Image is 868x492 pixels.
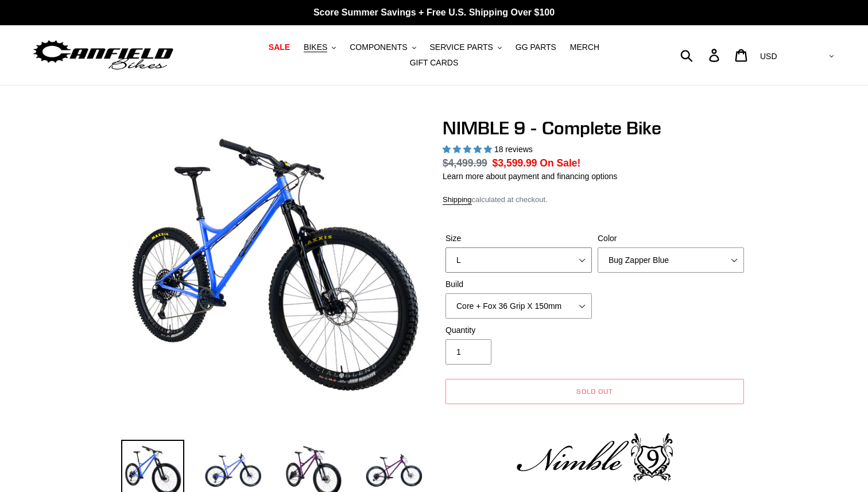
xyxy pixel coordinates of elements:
[404,55,464,71] a: GIFT CARDS
[344,40,421,55] button: COMPONENTS
[32,37,175,73] img: Canfield Bikes
[443,117,747,139] h1: NIMBLE 9 - Complete Bike
[510,40,562,55] a: GG PARTS
[269,42,290,52] span: SALE
[350,42,407,52] span: COMPONENTS
[445,379,744,404] button: Sold out
[443,195,472,205] a: Shipping
[443,172,617,181] a: Learn more about payment and financing options
[443,194,747,206] div: calculated at checkout.
[304,42,327,52] span: BIKES
[445,324,592,336] label: Quantity
[494,145,533,154] span: 18 reviews
[540,156,580,171] span: On Sale!
[576,387,613,396] span: Sold out
[298,40,342,55] button: BIKES
[443,145,494,154] span: 4.89 stars
[687,42,716,68] input: Search
[424,40,507,55] button: SERVICE PARTS
[570,42,599,52] span: MERCH
[598,233,744,245] label: Color
[493,157,537,169] span: $3,599.99
[564,40,605,55] a: MERCH
[263,40,296,55] a: SALE
[445,233,592,245] label: Size
[123,119,423,419] img: NIMBLE 9 - Complete Bike
[410,58,459,68] span: GIFT CARDS
[443,157,487,169] s: $4,499.99
[429,42,493,52] span: SERVICE PARTS
[516,42,556,52] span: GG PARTS
[445,278,592,290] label: Build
